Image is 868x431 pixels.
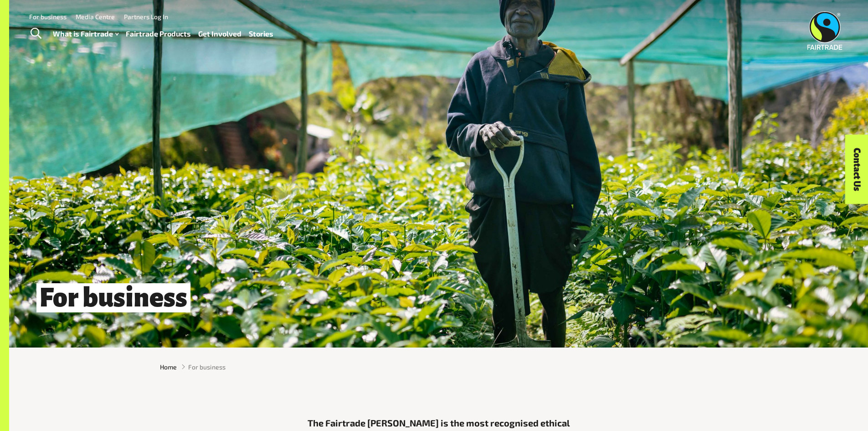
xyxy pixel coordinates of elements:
[807,11,842,50] img: Fairtrade Australia New Zealand logo
[36,283,190,312] span: For business
[160,362,177,372] a: Home
[76,13,115,21] a: Media Centre
[29,13,67,21] a: For business
[124,13,168,21] a: Partners Log In
[188,362,226,372] span: For business
[25,22,47,45] a: Toggle Search
[198,27,241,41] a: Get Involved
[126,27,191,41] a: Fairtrade Products
[249,27,273,41] a: Stories
[53,27,118,41] a: What is Fairtrade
